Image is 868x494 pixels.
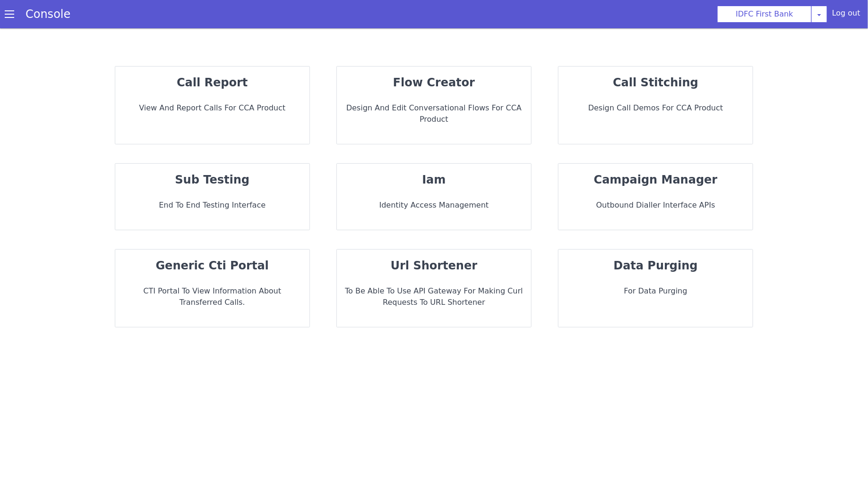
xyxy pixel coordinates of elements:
[391,259,478,272] strong: url shortener
[123,102,302,114] p: View and report calls for CCA Product
[422,173,446,186] strong: iam
[14,8,82,21] a: Console
[156,259,269,272] strong: generic cti portal
[177,76,248,89] strong: call report
[832,8,860,23] div: Log out
[566,200,745,211] p: Outbound dialler interface APIs
[566,285,745,297] p: For data purging
[175,173,249,186] strong: sub testing
[393,76,475,89] strong: flow creator
[614,259,698,272] strong: data purging
[123,200,302,211] p: End to End Testing Interface
[123,285,302,308] p: CTI portal to view information about transferred Calls.
[566,102,745,114] p: Design call demos for CCA Product
[344,102,524,125] p: Design and Edit Conversational flows for CCA Product
[344,285,524,308] p: To be able to use API Gateway for making curl requests to URL Shortener
[594,173,718,186] strong: campaign manager
[344,200,524,211] p: Identity Access Management
[613,76,698,89] strong: call stitching
[717,6,812,23] button: IDFC First Bank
